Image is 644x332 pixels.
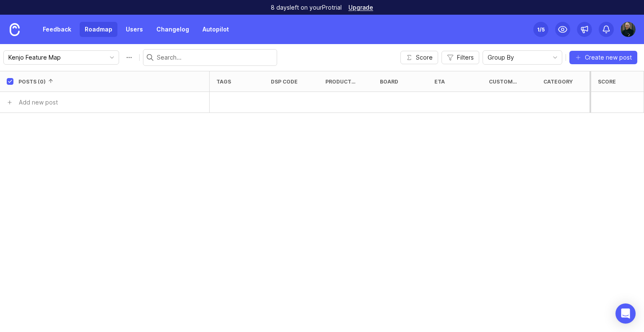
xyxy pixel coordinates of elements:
div: toggle menu [3,50,119,65]
div: 1 /5 [537,24,545,35]
input: Search... [157,53,273,62]
img: Christian Kaller [621,22,636,37]
a: Autopilot [197,22,234,37]
div: Posts (0) [18,78,46,85]
span: Filters [457,53,474,62]
a: Roadmap [80,22,117,37]
div: Product focus [325,78,356,85]
div: toggle menu [483,50,562,65]
div: Open Intercom Messenger [615,303,636,324]
a: Changelog [151,22,194,37]
p: 8 days left on your Pro trial [271,3,342,12]
button: Score [400,51,438,64]
span: Score [416,53,433,62]
div: Customers requesting [489,78,520,85]
button: Filters [441,51,479,64]
span: Create new post [585,53,632,62]
a: Upgrade [348,5,373,10]
div: DSP Code [271,78,298,85]
svg: toggle icon [548,54,562,61]
input: Kenjo Feature Map [8,53,101,62]
svg: toggle icon [105,54,119,61]
div: board [380,78,398,85]
div: tags [216,78,231,85]
button: Create new post [569,51,637,64]
button: Roadmap options [122,51,136,64]
div: category [543,78,573,85]
div: Score [598,78,616,85]
img: Canny Home [10,23,20,36]
div: Add new post [19,98,58,107]
span: Group By [488,53,514,62]
div: eta [434,78,445,85]
button: 1/5 [533,22,548,37]
a: Users [121,22,148,37]
a: Feedback [38,22,76,37]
